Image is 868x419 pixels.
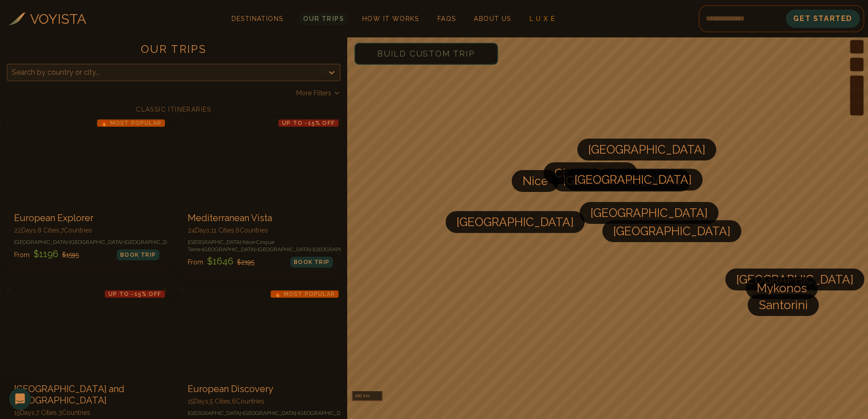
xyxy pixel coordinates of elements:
[575,169,692,191] span: [GEOGRAPHIC_DATA]
[359,12,423,25] a: How It Works
[14,383,159,406] h3: [GEOGRAPHIC_DATA] and [GEOGRAPHIC_DATA]
[363,34,490,73] span: Build Custom Trip
[205,256,235,267] span: $ 1646
[188,383,333,395] h3: European Discovery
[188,212,333,224] h3: Mediterranean Vista
[362,15,419,22] span: How It Works
[7,42,340,64] h1: OUR TRIPS
[470,12,514,25] a: About Us
[457,211,574,233] span: [GEOGRAPHIC_DATA]
[786,10,860,28] button: Get Started
[850,76,863,89] button: Zoom in
[124,239,180,245] span: [GEOGRAPHIC_DATA] •
[188,226,333,235] p: 24 Days, 11 Cities, 6 Countr ies
[699,8,786,30] input: Email address
[188,397,333,406] p: 15 Days, 5 Cities, 6 Countr ies
[180,118,340,275] a: Mediterranean VistaUp to -15% OFFMediterranean Vista24Days,11 Cities,6Countries[GEOGRAPHIC_DATA]•...
[117,249,159,260] div: BOOK TRIP
[188,239,243,245] span: [GEOGRAPHIC_DATA] •
[257,246,313,253] span: [GEOGRAPHIC_DATA] •
[9,12,26,25] img: Voyista Logo
[850,89,863,102] button: Zoom out
[105,290,165,298] p: Up to -15% OFF
[202,246,257,253] span: [GEOGRAPHIC_DATA] •
[523,170,548,192] span: Nice
[434,12,460,25] a: FAQs
[757,277,807,299] span: Mykonos
[526,12,559,25] a: L U X E
[850,103,863,115] span: Reset bearing to north
[850,58,863,71] button: Enter fullscreen
[555,162,627,184] span: Cinque Terre
[188,410,243,416] span: [GEOGRAPHIC_DATA] •
[278,119,339,127] p: Up to -15% OFF
[850,40,863,53] button: Find my location
[298,410,353,416] span: [GEOGRAPHIC_DATA] •
[69,239,124,245] span: [GEOGRAPHIC_DATA] •
[14,408,159,417] p: 15 Days, 7 Cities, 3 Countr ies
[243,410,298,416] span: [GEOGRAPHIC_DATA] •
[296,88,331,98] span: More Filters
[188,255,254,268] p: From
[7,105,340,114] h2: CLASSIC ITINERARIES
[14,212,159,224] h3: European Explorer
[354,43,498,65] button: Build Custom Trip
[474,15,511,22] span: About Us
[588,139,705,160] span: [GEOGRAPHIC_DATA]
[9,9,86,29] a: VOYISTA
[347,36,868,419] canvas: Map
[31,248,60,259] span: $ 1196
[97,119,165,127] p: 🔥 Most Popular
[237,259,254,266] span: $ 2195
[290,257,333,268] div: BOOK TRIP
[9,388,31,410] div: Open Intercom Messenger
[299,12,348,25] a: Our Trips
[350,406,390,416] a: Mapbox homepage
[303,15,344,22] span: Our Trips
[313,246,368,253] span: [GEOGRAPHIC_DATA] •
[243,239,256,245] span: Nice •
[14,248,79,260] p: From
[14,226,159,235] p: 22 Days, 8 Cities, 7 Countr ies
[736,269,853,290] span: [GEOGRAPHIC_DATA]
[613,220,730,242] span: [GEOGRAPHIC_DATA]
[563,170,680,191] span: [GEOGRAPHIC_DATA]
[529,15,555,22] span: L U X E
[591,202,708,224] span: [GEOGRAPHIC_DATA]
[30,9,86,29] h3: VOYISTA
[759,294,808,316] span: Santorini
[228,11,287,38] span: Destinations
[850,102,863,115] button: Reset bearing to north
[7,118,167,268] a: European Explorer🔥 Most PopularEuropean Explorer22Days,8 Cities,7Countries[GEOGRAPHIC_DATA]•[GEOG...
[14,239,69,245] span: [GEOGRAPHIC_DATA] •
[352,391,383,401] div: 200 km
[62,251,79,259] span: $ 1595
[271,290,339,298] p: 🔥 Most Popular
[437,15,456,22] span: FAQs
[850,89,863,102] span: Zoom out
